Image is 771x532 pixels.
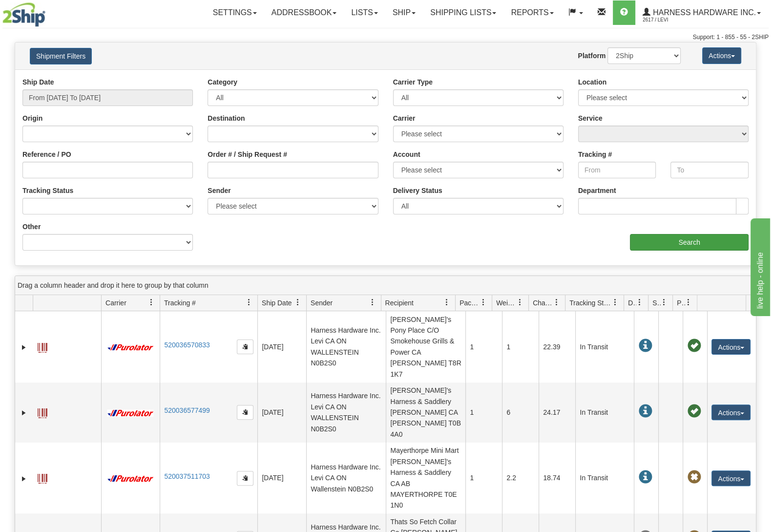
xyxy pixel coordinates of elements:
[578,162,656,178] input: From
[164,298,196,308] span: Tracking #
[677,298,685,308] span: Pickup Status
[306,311,386,383] td: Harness Hardware Inc. Levi CA ON WALLENSTEIN N0B2S0
[311,298,333,308] span: Sender
[257,311,306,383] td: [DATE]
[38,339,47,354] a: Label
[30,48,92,64] button: Shipment Filters
[19,474,29,484] a: Expand
[749,216,770,316] iframe: chat widget
[569,298,612,308] span: Tracking Status
[105,409,155,417] img: 11 - Purolator
[465,311,502,383] td: 1
[19,408,29,418] a: Expand
[237,471,253,486] button: Copy to clipboard
[164,341,209,349] a: 520036570833
[578,186,616,195] label: Department
[386,383,465,443] td: [PERSON_NAME]'s Harness & Saddlery [PERSON_NAME] CA [PERSON_NAME] T0B 4A0
[638,404,652,418] span: In Transit
[643,15,716,25] span: 2617 / Levi
[650,8,756,17] span: Harness Hardware Inc.
[237,405,253,420] button: Copy to clipboard
[2,33,769,42] div: Support: 1 - 855 - 55 - 2SHIP
[290,294,306,311] a: Ship Date filter column settings
[630,234,749,251] input: Search
[22,222,41,232] label: Other
[393,186,442,195] label: Delivery Status
[208,77,237,87] label: Category
[502,383,539,443] td: 6
[208,149,287,159] label: Order # / Ship Request #
[687,470,701,484] span: Pickup Not Assigned
[578,51,605,61] label: Platform
[656,294,672,311] a: Shipment Issues filter column settings
[386,311,465,383] td: [PERSON_NAME]'s Pony Place C/O Smokehouse Grills & Power CA [PERSON_NAME] T8R 1K7
[628,298,636,308] span: Delivery Status
[237,340,253,354] button: Copy to clipboard
[38,469,47,485] a: Label
[502,311,539,383] td: 1
[575,383,634,443] td: In Transit
[22,113,42,123] label: Origin
[475,294,492,311] a: Packages filter column settings
[208,113,245,123] label: Destination
[711,339,750,355] button: Actions
[711,404,750,420] button: Actions
[687,404,701,418] span: Pickup Successfully created
[465,383,502,443] td: 1
[164,406,209,414] a: 520036577499
[631,294,648,311] a: Delivery Status filter column settings
[385,298,414,308] span: Recipient
[393,113,416,123] label: Carrier
[512,294,528,311] a: Weight filter column settings
[105,475,155,482] img: 11 - Purolator
[206,0,264,25] a: Settings
[496,298,517,308] span: Weight
[539,311,575,383] td: 22.39
[257,443,306,514] td: [DATE]
[143,294,160,311] a: Carrier filter column settings
[652,298,661,308] span: Shipment Issues
[264,0,344,25] a: Addressbook
[533,298,553,308] span: Charge
[548,294,565,311] a: Charge filter column settings
[257,383,306,443] td: [DATE]
[105,344,155,351] img: 11 - Purolator
[670,162,749,178] input: To
[687,339,701,353] span: Pickup Successfully created
[711,470,750,486] button: Actions
[385,0,423,25] a: Ship
[438,294,455,311] a: Recipient filter column settings
[386,443,465,514] td: Mayerthorpe Mini Mart [PERSON_NAME]'s Harness & Saddlery CA AB MAYERTHORPE T0E 1N0
[578,113,603,123] label: Service
[702,47,741,64] button: Actions
[578,77,606,87] label: Location
[638,470,652,484] span: In Transit
[393,149,420,159] label: Account
[306,383,386,443] td: Harness Hardware Inc. Levi CA ON WALLENSTEIN N0B2S0
[638,339,652,353] span: In Transit
[19,342,29,352] a: Expand
[105,298,126,308] span: Carrier
[465,443,502,514] td: 1
[164,472,209,480] a: 520037511703
[208,186,230,195] label: Sender
[22,186,73,195] label: Tracking Status
[578,149,612,159] label: Tracking #
[539,383,575,443] td: 24.17
[22,149,71,159] label: Reference / PO
[423,0,503,25] a: Shipping lists
[364,294,381,311] a: Sender filter column settings
[393,77,433,87] label: Carrier Type
[15,276,756,295] div: grid grouping header
[2,2,45,27] img: logo2617.jpg
[502,443,539,514] td: 2.2
[575,311,634,383] td: In Transit
[459,298,480,308] span: Packages
[22,77,54,87] label: Ship Date
[503,0,561,25] a: Reports
[680,294,697,311] a: Pickup Status filter column settings
[38,404,47,420] a: Label
[607,294,624,311] a: Tracking Status filter column settings
[344,0,385,25] a: Lists
[635,0,768,25] a: Harness Hardware Inc. 2617 / Levi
